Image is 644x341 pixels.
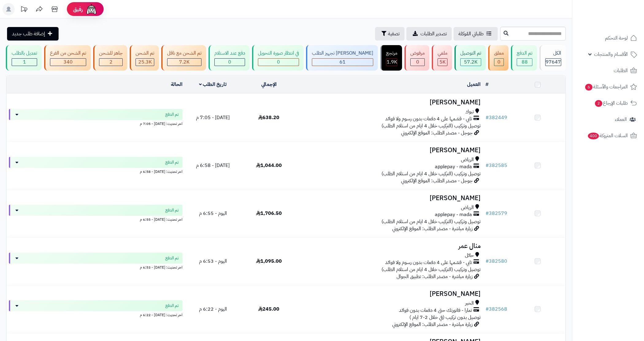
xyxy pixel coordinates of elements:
div: في انتظار صورة التحويل [258,50,299,57]
span: 0 [497,58,500,66]
a: تم الشحن 25.3K [128,45,160,71]
a: تم الشحن مع ناقل 7.2K [160,45,207,71]
div: 1856 [386,59,397,66]
span: 0 [416,58,419,66]
span: 25.3K [138,58,152,66]
span: حائل [465,252,474,259]
span: 61 [339,58,346,66]
div: ملغي [438,50,447,57]
span: تم الدفع [165,159,179,165]
span: الأقسام والمنتجات [594,50,628,59]
div: 57238 [461,59,481,66]
span: زيارة مباشرة - مصدر الطلب: الموقع الإلكتروني [392,321,473,328]
span: # [485,305,489,313]
span: applepay - mada [435,211,472,218]
div: 61 [312,59,373,66]
div: 0 [258,59,299,66]
a: مرفوض 0 [403,45,431,71]
span: تابي - قسّمها على 4 دفعات بدون رسوم ولا فوائد [385,115,472,122]
a: طلبات الإرجاع2 [576,96,640,110]
img: logo-2.png [602,17,638,30]
div: تم الدفع [517,50,532,57]
span: 2 [109,58,113,66]
a: المراجعات والأسئلة6 [576,79,640,94]
div: 0 [215,59,245,66]
a: الكل97647 [538,45,567,71]
span: 638.20 [258,114,279,121]
div: تعديل بالطلب [12,50,37,57]
span: السلات المتروكة [587,131,628,140]
div: تم التوصيل [460,50,481,57]
a: مرتجع 1.9K [379,45,403,71]
div: 5012 [438,59,447,66]
div: 0 [411,59,424,66]
span: تم الدفع [165,303,179,309]
span: 2 [595,100,602,107]
div: 2 [99,59,122,66]
div: الكل [545,50,561,57]
span: 1,706.50 [256,210,282,217]
span: زيارة مباشرة - مصدر الطلب: تطبيق الجوال [397,273,473,280]
span: تصفية [388,30,400,37]
span: جوجل - مصدر الطلب: الموقع الإلكتروني [401,177,473,184]
span: تبوك [465,108,474,115]
a: طلباتي المُوكلة [454,27,498,41]
div: اخر تحديث: [DATE] - 6:22 م [9,311,182,318]
a: [PERSON_NAME] تجهيز الطلب 61 [305,45,379,71]
div: مرتجع [386,50,397,57]
span: 7.2K [179,58,190,66]
span: طلبات الإرجاع [594,99,628,107]
span: لوحة التحكم [605,34,628,42]
div: جاهز للشحن [99,50,123,57]
span: # [485,210,489,217]
a: #382579 [485,210,507,217]
span: [DATE] - 7:05 م [196,114,230,121]
a: معلق 0 [487,45,510,71]
div: تم الشحن من الفرع [50,50,86,57]
span: 5K [439,58,446,66]
span: 88 [522,58,528,66]
span: توصيل وتركيب (التركيب خلال 4 ايام من استلام الطلب) [381,218,481,225]
span: الخبر [465,300,474,307]
div: اخر تحديث: [DATE] - 6:58 م [9,168,182,174]
img: ai-face.png [85,3,98,15]
span: 57.2K [464,58,477,66]
div: اخر تحديث: [DATE] - 6:53 م [9,264,182,270]
span: تم الدفع [165,111,179,118]
div: 88 [517,59,532,66]
span: اليوم - 6:53 م [199,258,227,265]
span: تابي - قسّمها على 4 دفعات بدون رسوم ولا فوائد [385,259,472,266]
div: 1 [12,59,37,66]
div: تم الشحن مع ناقل [167,50,201,57]
span: اليوم - 6:55 م [199,210,227,217]
div: 0 [494,59,504,66]
span: طلباتي المُوكلة [458,30,484,37]
h3: [PERSON_NAME] [299,290,481,297]
a: تعديل بالطلب 1 [5,45,43,71]
span: الطلبات [614,66,628,75]
span: # [485,258,489,265]
a: تصدير الطلبات [406,27,452,41]
span: 6 [585,84,592,91]
a: الإجمالي [261,81,277,88]
a: ملغي 5K [431,45,453,71]
span: الرياض [461,156,474,163]
div: [PERSON_NAME] تجهيز الطلب [312,50,373,57]
a: #382568 [485,305,507,313]
span: زيارة مباشرة - مصدر الطلب: الموقع الإلكتروني [392,225,473,232]
span: 1 [23,58,26,66]
span: توصيل وتركيب (التركيب خلال 4 ايام من استلام الطلب) [381,170,481,177]
span: 340 [63,58,73,66]
span: [DATE] - 6:58 م [196,162,230,169]
a: دفع عند الاستلام 0 [207,45,251,71]
a: السلات المتروكة400 [576,128,640,143]
a: في انتظار صورة التحويل 0 [251,45,305,71]
span: 245.00 [258,305,279,313]
a: تم الدفع 88 [510,45,538,71]
h3: منال عمر [299,242,481,250]
span: # [485,162,489,169]
span: توصيل بدون تركيب (في خلال 2-7 ايام ) [409,314,481,321]
a: إضافة طلب جديد [7,27,59,41]
span: applepay - mada [435,163,472,170]
span: المراجعات والأسئلة [585,83,628,91]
